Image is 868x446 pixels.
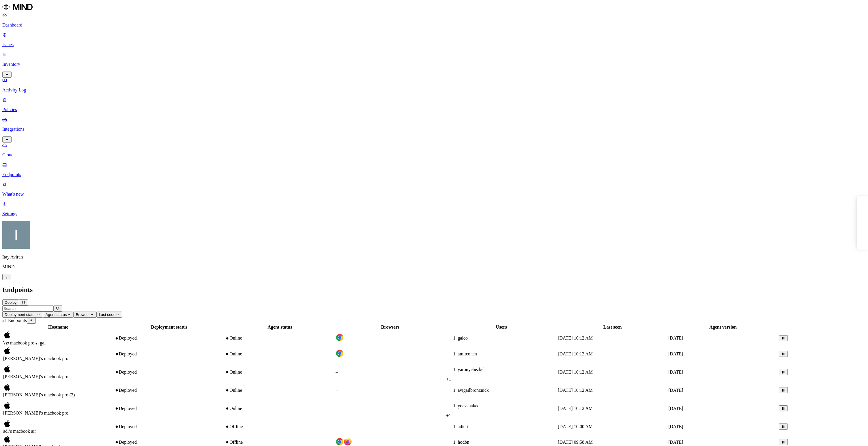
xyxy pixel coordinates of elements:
div: Agent version [668,325,778,330]
span: adieli [458,424,468,429]
a: Activity Log [2,78,866,93]
span: hodbn [458,440,469,445]
span: – [336,370,338,374]
img: macos.svg [3,383,11,391]
img: firefox.svg [344,438,352,446]
span: [DATE] [668,388,683,393]
img: macos.svg [3,419,11,428]
div: Online [225,370,334,375]
span: [DATE] [668,351,683,356]
div: Deployed [115,424,224,429]
span: 21 Endpoints [2,318,27,323]
div: Offline [225,440,334,445]
a: Endpoints [2,162,866,177]
p: Settings [2,211,866,216]
span: [DATE] [668,370,683,374]
span: [DATE] 10:12 AM [558,406,593,411]
img: chrome.svg [336,333,344,342]
img: MIND [2,2,33,12]
img: Itay Aviran [2,221,30,249]
img: chrome.svg [336,349,344,357]
p: MIND [2,264,866,269]
a: Issues [2,32,866,47]
span: Agent status [45,312,67,317]
p: What's new [2,192,866,197]
span: yaronyehezkel [458,367,484,372]
p: Activity Log [2,87,866,93]
span: + 1 [446,413,451,418]
span: – [336,406,338,411]
div: Agent status [225,325,334,330]
span: Browser [76,312,90,317]
span: [DATE] [668,406,683,411]
span: [DATE] [668,440,683,445]
span: – [336,388,338,393]
img: macos.svg [3,435,11,443]
img: chrome.svg [336,438,344,446]
h2: Endpoints [2,286,866,294]
span: [DATE] 10:12 AM [558,351,593,356]
span: [DATE] [668,336,683,340]
span: yoavshaked [458,403,480,408]
div: Last seen [558,325,667,330]
div: Online [225,336,334,341]
span: Last seen [99,312,115,317]
img: macos.svg [3,331,11,339]
div: Deployed [115,370,224,375]
img: macos.svg [3,401,11,409]
p: Integrations [2,127,866,132]
a: What's new [2,182,866,197]
div: Online [225,406,334,411]
p: Endpoints [2,172,866,177]
a: Policies [2,97,866,112]
span: Deployment status [5,312,36,317]
img: macos.svg [3,365,11,373]
span: [PERSON_NAME]’s macbook pro [3,411,68,415]
a: Inventory [2,52,866,77]
div: Deployed [115,440,224,445]
span: [PERSON_NAME]’s macbook pro [3,374,68,379]
p: Issues [2,42,866,47]
a: Settings [2,201,866,216]
input: Search [2,306,53,312]
div: Deployed [115,406,224,411]
span: [DATE] 10:00 AM [558,424,593,429]
span: [DATE] 10:12 AM [558,336,593,340]
div: Deployed [115,388,224,393]
span: ה-‏⁨macbook pro⁩ של ⁨gal⁩ [3,340,46,345]
a: Cloud [2,143,866,158]
p: Dashboard [2,23,866,28]
img: macos.svg [3,347,11,355]
span: [PERSON_NAME]’s macbook pro (2) [3,392,75,397]
span: [DATE] [668,424,683,429]
p: Policies [2,107,866,112]
div: Browsers [336,325,445,330]
div: Offline [225,424,334,429]
a: MIND [2,2,866,13]
div: Online [225,388,334,393]
button: Deploy [2,299,19,306]
div: Deployment status [115,325,224,330]
span: galco [458,336,468,340]
div: Deployed [115,336,224,341]
span: [DATE] 10:12 AM [558,388,593,393]
span: [DATE] 09:58 AM [558,440,593,445]
span: adi’s macbook air [3,429,36,434]
div: Hostname [3,325,113,330]
span: [DATE] 10:12 AM [558,370,593,374]
p: Inventory [2,62,866,67]
a: Dashboard [2,13,866,28]
span: amitcohen [458,351,477,356]
div: Users [446,325,557,330]
div: Online [225,351,334,357]
span: + 1 [446,377,451,382]
p: Cloud [2,152,866,158]
div: Deployed [115,351,224,357]
span: – [336,424,338,429]
span: avigailbronznick [458,388,489,393]
a: Integrations [2,117,866,142]
span: [PERSON_NAME]’s macbook pro [3,356,68,361]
